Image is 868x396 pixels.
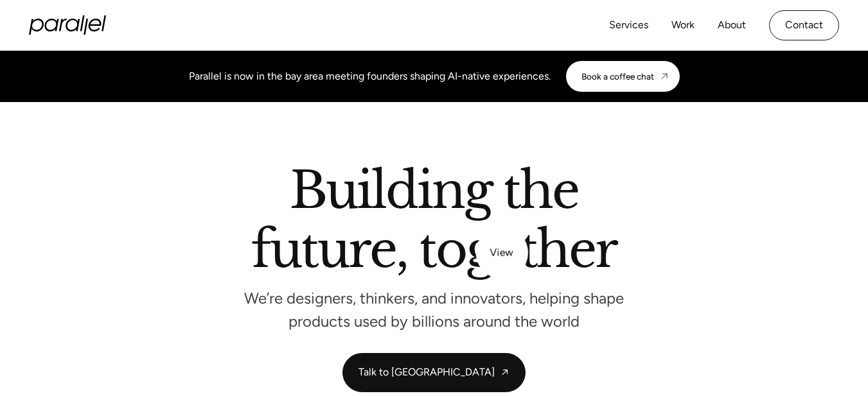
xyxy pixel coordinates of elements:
[581,71,654,82] div: Book a coffee chat
[769,10,839,40] a: Contact
[242,293,627,327] p: We’re designers, thinkers, and innovators, helping shape products used by billions around the world
[609,16,648,35] a: Services
[29,15,106,35] a: home
[566,61,680,92] a: Book a coffee chat
[659,71,669,82] img: CTA arrow image
[671,16,695,35] a: Work
[189,69,551,84] div: Parallel is now in the bay area meeting founders shaping AI-native experiences.
[718,16,746,35] a: About
[251,166,617,279] h2: Building the future, together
